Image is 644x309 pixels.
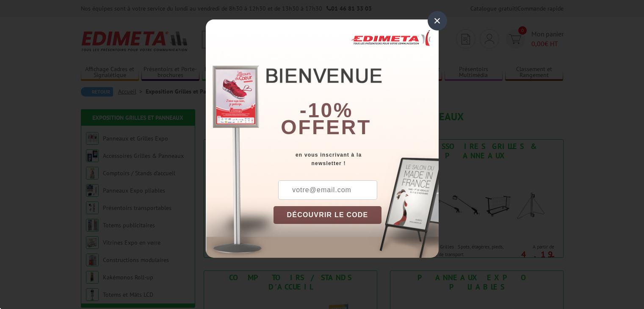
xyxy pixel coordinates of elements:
[428,11,447,30] div: ×
[274,206,382,224] button: DÉCOUVRIR LE CODE
[278,180,377,200] input: votre@email.com
[281,116,371,138] font: offert
[274,151,439,168] div: en vous inscrivant à la newsletter !
[300,99,353,121] b: -10%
